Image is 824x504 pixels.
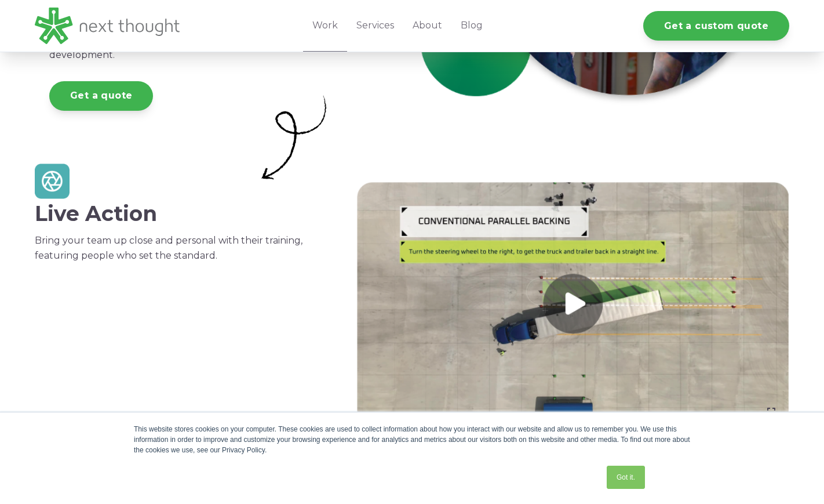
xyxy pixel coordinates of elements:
span: Custom Training and eLearning content is as unique as the companies who provide it. Below, sample... [49,4,322,60]
div: This website stores cookies on your computer. These cookies are used to collect information about... [134,424,690,455]
h2: Live Action [35,202,338,226]
a: Get a custom quote [643,11,789,41]
img: Artboard 5 [35,164,70,199]
img: Artboard 3-1 [251,92,338,182]
a: Got it. [607,466,645,489]
span: Bring your team up close and personal with their training, featuring people who set the standard. [35,235,302,261]
img: LG - NextThought Logo [35,8,180,44]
